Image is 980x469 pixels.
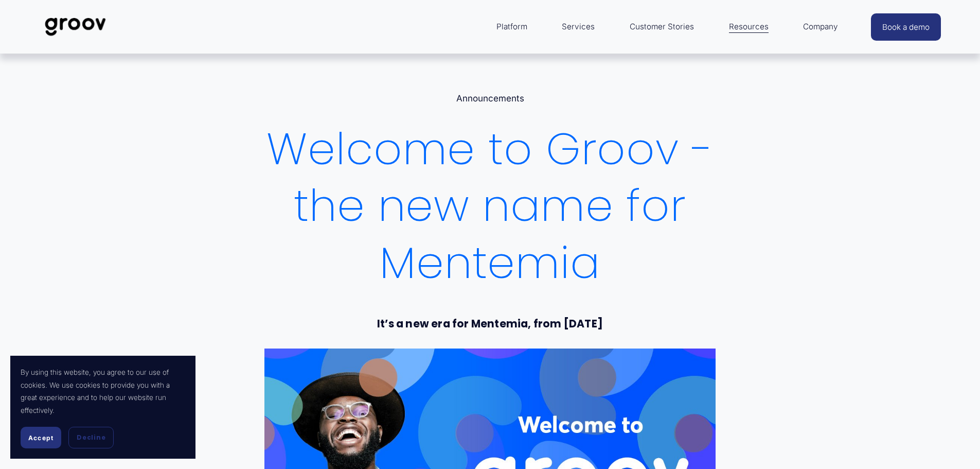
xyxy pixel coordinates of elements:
span: Resources [729,20,769,34]
p: By using this website, you agree to our use of cookies. We use cookies to provide you with a grea... [21,366,185,416]
button: Decline [68,427,114,448]
a: Announcements [456,93,524,103]
section: Cookie banner [10,356,195,459]
span: Platform [496,20,527,34]
span: Accept [28,434,54,442]
span: Decline [77,433,105,442]
a: Services [557,14,600,39]
a: folder dropdown [724,14,774,39]
a: Book a demo [871,13,941,41]
a: folder dropdown [798,14,843,39]
span: Company [803,20,838,34]
button: Accept [21,427,61,448]
h1: Welcome to Groov - the new name for Mentemia [264,121,715,292]
strong: It’s a new era for Mentemia, from [DATE] [377,317,603,331]
a: Customer Stories [625,14,699,39]
a: folder dropdown [491,14,532,39]
img: Groov | Workplace Science Platform | Unlock Performance | Drive Results [39,10,112,44]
